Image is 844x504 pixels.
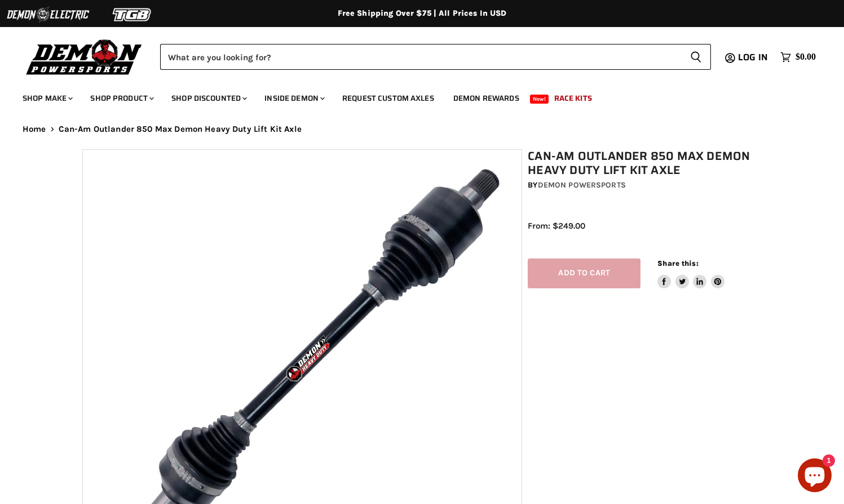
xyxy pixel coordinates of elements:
[14,87,79,110] a: Shop Make
[796,52,816,63] span: $0.00
[90,4,175,25] img: TGB Logo 2
[256,87,332,110] a: Inside Demon
[334,87,443,110] a: Request Custom Axles
[163,87,254,110] a: Shop Discounted
[775,49,821,65] a: $0.00
[6,4,90,25] img: Demon Electric Logo 2
[14,82,813,110] ul: Main menu
[794,458,835,495] inbox-online-store-chat: Shopify online store chat
[59,124,302,134] span: Can-Am Outlander 850 Max Demon Heavy Duty Lift Kit Axle
[546,87,600,110] a: Race Kits
[160,44,681,70] input: Search
[528,221,585,231] span: From: $249.00
[657,259,698,267] span: Share this:
[538,180,626,190] a: Demon Powersports
[23,124,46,134] a: Home
[528,149,767,177] h1: Can-Am Outlander 850 Max Demon Heavy Duty Lift Kit Axle
[530,95,549,104] span: New!
[445,87,528,110] a: Demon Rewards
[657,258,724,288] aside: Share this:
[681,44,711,70] button: Search
[82,87,161,110] a: Shop Product
[23,37,146,77] img: Demon Powersports
[160,44,711,70] form: Product
[733,52,775,63] a: Log in
[528,179,767,191] div: by
[738,50,768,64] span: Log in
